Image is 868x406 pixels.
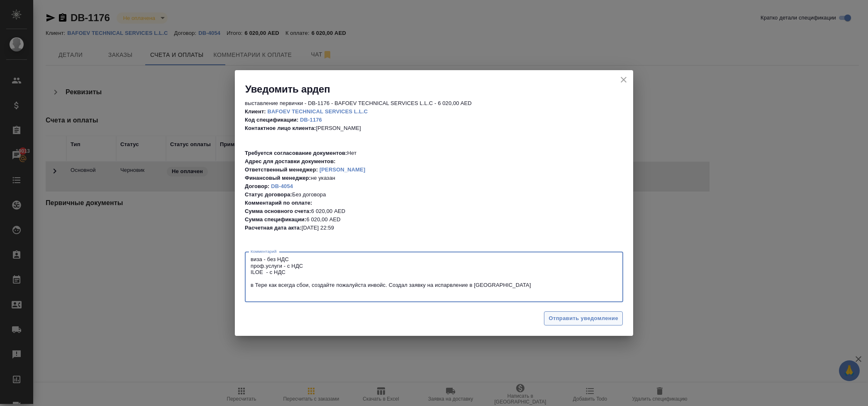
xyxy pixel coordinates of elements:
b: Комментарий по оплате: [245,200,312,206]
p: [PERSON_NAME] Нет не указан Без договора 6 020,00 AED 6 020,00 AED [DATE] 22:59 [245,108,623,232]
a: BAFOEV TECHNICAL SERVICES L.L.C [268,108,368,115]
b: Сумма спецификации: [245,216,306,223]
b: Код спецификации: [245,117,298,123]
b: Адрес для доставки документов: [245,158,336,164]
b: Ответственный менеджер: [245,166,318,173]
b: Финансовый менеджер: [245,175,311,181]
h2: Уведомить ардеп [245,83,633,96]
b: Сумма основного счета: [245,208,311,214]
b: Требуется согласование документов: [245,150,347,156]
b: Контактное лицо клиента: [245,125,316,131]
b: Расчетная дата акта: [245,225,302,231]
p: выставление первички - DB-1176 - BAFOEV TECHNICAL SERVICES L.L.C - 6 020,00 AED [245,99,623,108]
b: Статус договора: [245,191,292,198]
a: DB-4054 [271,183,293,189]
textarea: виза - без НДС проф.услуги - с НДС ILOE - с НДС в Тере как всегда сбои, создайте пожалуйста инвой... [251,256,617,298]
span: Отправить уведомление [549,314,618,323]
a: [PERSON_NAME] [319,166,366,173]
b: Договор: [245,183,270,189]
a: DB-1176 [300,117,322,123]
button: close [617,73,630,86]
button: Отправить уведомление [544,311,623,326]
b: Клиент: [245,108,266,115]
